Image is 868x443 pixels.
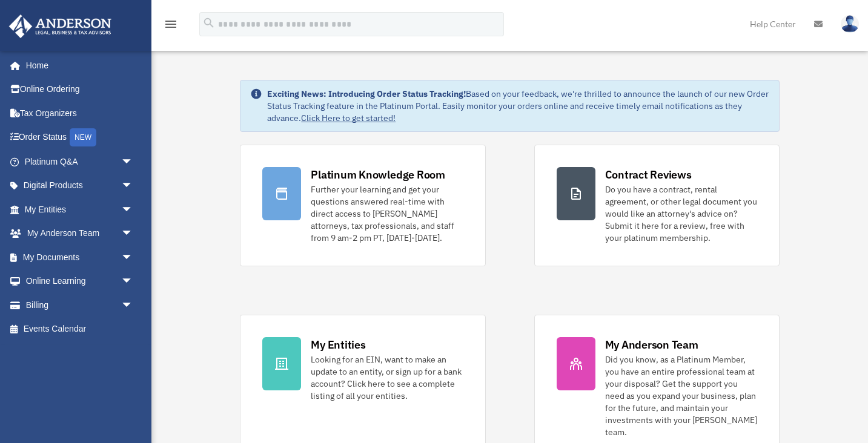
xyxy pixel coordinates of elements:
[121,221,145,246] span: arrow_drop_down
[121,245,145,270] span: arrow_drop_down
[267,88,769,124] div: Based on your feedback, we're thrilled to announce the launch of our new Order Status Tracking fe...
[8,317,151,341] a: Events Calendar
[121,269,145,294] span: arrow_drop_down
[8,245,151,269] a: My Documentsarrow_drop_down
[5,15,115,38] img: Anderson Advisors Platinum Portal
[121,293,145,318] span: arrow_drop_down
[605,337,698,352] div: My Anderson Team
[8,77,151,102] a: Online Ordering
[8,293,151,317] a: Billingarrow_drop_down
[8,197,151,221] a: My Entitiesarrow_drop_down
[8,101,151,125] a: Tax Organizers
[605,183,757,244] div: Do you have a contract, rental agreement, or other legal document you would like an attorney's ad...
[534,145,780,266] a: Contract Reviews Do you have a contract, rental agreement, or other legal document you would like...
[202,16,216,30] i: search
[605,353,757,438] div: Did you know, as a Platinum Member, you have an entire professional team at your disposal? Get th...
[605,167,692,182] div: Contract Reviews
[8,174,151,198] a: Digital Productsarrow_drop_down
[164,21,178,31] a: menu
[240,145,485,266] a: Platinum Knowledge Room Further your learning and get your questions answered real-time with dire...
[8,269,151,294] a: Online Learningarrow_drop_down
[121,149,145,174] span: arrow_drop_down
[121,174,145,199] span: arrow_drop_down
[164,17,178,31] i: menu
[267,88,466,99] strong: Exciting News: Introducing Order Status Tracking!
[301,113,396,123] a: Click Here to get started!
[121,197,145,222] span: arrow_drop_down
[8,125,151,150] a: Order StatusNEW
[8,221,151,246] a: My Anderson Teamarrow_drop_down
[8,53,145,77] a: Home
[311,353,463,402] div: Looking for an EIN, want to make an update to an entity, or sign up for a bank account? Click her...
[8,149,151,174] a: Platinum Q&Aarrow_drop_down
[311,183,463,244] div: Further your learning and get your questions answered real-time with direct access to [PERSON_NAM...
[841,15,859,33] img: User Pic
[311,167,445,182] div: Platinum Knowledge Room
[70,128,96,146] div: NEW
[311,337,365,352] div: My Entities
